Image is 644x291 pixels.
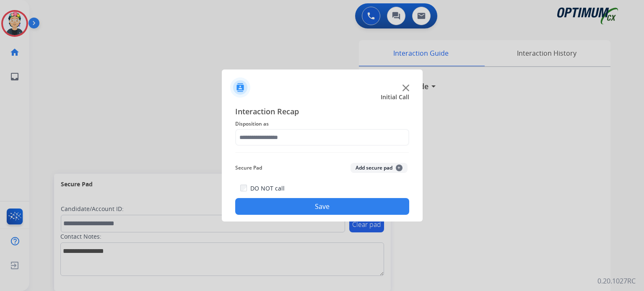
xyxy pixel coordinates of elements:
[396,165,402,171] span: +
[235,163,262,173] span: Secure Pad
[230,77,250,98] img: contactIcon
[235,198,409,215] button: Save
[381,93,409,101] span: Initial Call
[235,106,409,119] span: Interaction Recap
[250,184,285,193] label: DO NOT call
[235,119,409,129] span: Disposition as
[351,163,408,173] button: Add secure pad+
[597,276,636,286] p: 0.20.1027RC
